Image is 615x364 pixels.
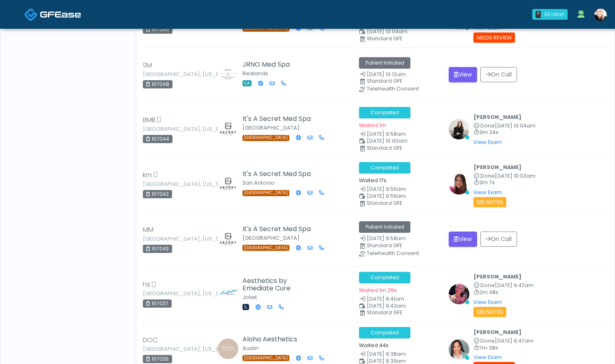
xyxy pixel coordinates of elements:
small: See Notes [473,197,506,207]
a: View Exam [473,354,502,361]
img: Taylor Kubinski [218,284,238,304]
span: [DATE] 9:47am [495,337,533,344]
span: MM [143,225,154,235]
small: Date Created [359,352,439,357]
span: Done [480,122,495,129]
small: Date Created [359,72,439,77]
div: 167037 [143,299,172,308]
small: Joliet [242,294,257,301]
small: [GEOGRAPHIC_DATA] [242,124,300,131]
div: Standard GFE [367,243,447,248]
button: Open LiveChat chat widget [7,3,31,28]
button: On Call [480,67,517,82]
small: Scheduled Time [359,29,439,35]
span: Completed [359,327,410,338]
small: Completed at [473,338,533,344]
small: Date Created [359,236,439,241]
small: See Notes [473,307,506,317]
span: [GEOGRAPHIC_DATA] [242,355,289,361]
small: San Antonio [242,179,275,186]
small: [GEOGRAPHIC_DATA], [US_STATE] [143,182,188,187]
span: km [143,170,152,180]
span: DOC [143,335,158,345]
span: [DATE] 9:58am [367,130,406,137]
div: 167036 [143,355,172,363]
img: Amanda Creel [218,173,238,194]
span: [DATE] 9:58am [367,235,406,242]
b: [PERSON_NAME] [473,329,522,336]
span: [DATE] 9:59am [367,192,406,199]
img: Docovia [40,10,81,19]
small: Date Created [359,132,439,137]
img: Megan McComy [449,174,469,195]
small: Needs Review [473,32,515,43]
div: 167044 [143,135,172,143]
small: Scheduled Time [359,359,439,364]
small: 7m 38s [473,345,533,351]
h5: It's A Secret Med Spa [242,225,314,233]
h5: It's A Secret Med Spa [242,115,314,123]
div: All clear! [544,11,564,18]
small: [GEOGRAPHIC_DATA], [US_STATE] [143,72,188,77]
small: 3m 24s [473,130,536,135]
small: Date Created [359,187,439,192]
b: [PERSON_NAME] [473,273,522,280]
span: [DATE] 10:12am [367,71,406,78]
span: [DATE] 10:04am [367,28,408,35]
small: Redlands [242,70,268,77]
span: [DATE] 10:04am [495,122,536,129]
small: Completed at [473,174,536,179]
small: [GEOGRAPHIC_DATA], [US_STATE] [143,127,188,132]
button: On Call [480,232,517,247]
a: Docovia [24,1,81,28]
small: Waited 44s [359,342,389,349]
small: 2m 48s [473,290,533,295]
div: Standard GFE [367,79,447,83]
span: Patient Initiated [359,221,410,233]
small: Scheduled Time [359,194,439,199]
span: Done [480,337,495,344]
img: Amanda Creel [218,118,238,139]
span: [DATE] 9:38am [367,350,406,357]
span: [DATE] 9:56am [367,185,406,192]
span: [GEOGRAPHIC_DATA] [242,135,289,141]
div: Standard GFE [367,146,447,151]
img: Jennifer Ekeh [449,339,469,360]
div: Standard GFE [367,36,447,41]
button: View [449,232,477,247]
a: View Exam [473,299,502,306]
div: 0 [536,11,541,18]
div: Standard GFE [367,310,447,315]
span: [GEOGRAPHIC_DATA] [242,190,289,196]
span: Completed [359,272,410,283]
span: [DATE] 9:47am [495,282,533,289]
small: Scheduled Time [359,304,439,309]
small: Austin [242,345,259,352]
b: [PERSON_NAME] [473,114,522,121]
img: Amanda Creel [218,228,238,249]
small: Waited 1m 29s [359,287,397,294]
div: Standard GFE [367,201,447,206]
span: [DATE] 10:03am [495,172,536,179]
span: [DATE] 9:41am [367,295,404,302]
h5: It's A Secret Med Spa [242,170,314,178]
span: Patient Initiated [359,57,410,69]
span: CA [242,80,252,86]
small: [GEOGRAPHIC_DATA], [US_STATE] [143,236,188,241]
small: 3m 7s [473,180,536,185]
img: Tony Silvio [218,338,238,359]
h5: JRNO Med Spa [242,61,293,68]
a: 0 All clear! [527,6,573,23]
small: Completed at [473,123,536,129]
b: [PERSON_NAME] [473,164,522,171]
div: Telehealth Consent [367,86,447,91]
div: 167048 [143,80,172,88]
span: BMB [143,115,156,125]
div: 167042 [143,190,172,198]
h5: Aloha Aesthetics [242,336,314,343]
span: [DATE] 10:00am [367,137,408,144]
img: Docovia [24,8,38,21]
img: Cynthia Petersen [594,9,607,21]
img: Lindsey Morgan [449,284,469,304]
small: Waited 1m [359,122,386,129]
